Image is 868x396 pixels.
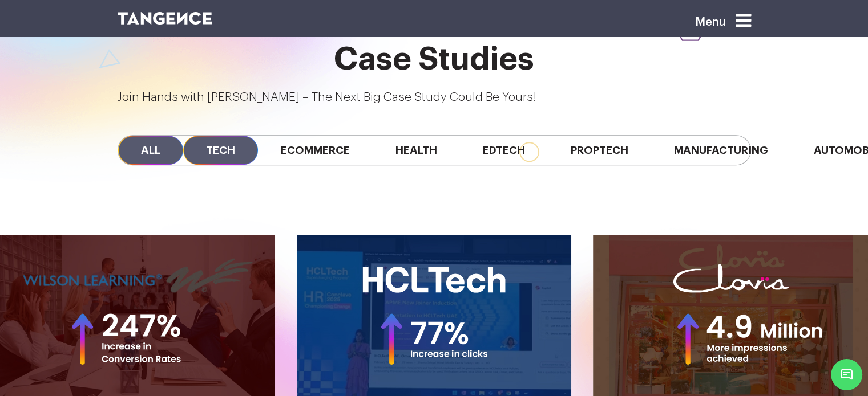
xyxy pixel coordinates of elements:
span: Health [373,136,460,165]
p: Join Hands with [PERSON_NAME] – The Next Big Case Study Could Be Yours! [118,88,751,107]
h2: Case Studies [118,42,751,77]
span: Edtech [460,136,548,165]
span: Ecommerce [258,136,373,165]
img: logo SVG [118,12,212,25]
span: Chat Widget [831,359,862,390]
span: All [118,136,183,165]
span: Tech [183,136,258,165]
span: Proptech [548,136,651,165]
span: Manufacturing [651,136,791,165]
